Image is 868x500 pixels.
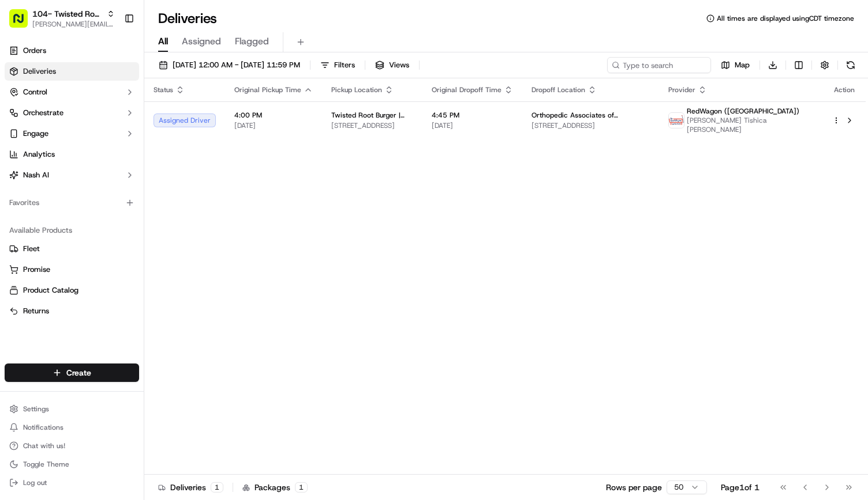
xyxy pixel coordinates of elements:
[532,111,650,120] span: Orthopedic Associates of [GEOGRAPHIC_DATA]
[5,41,139,60] a: Orders
[234,85,301,94] span: Original Pickup Time
[432,85,502,94] span: Original Dropoff Time
[9,264,134,275] a: Promise
[315,57,360,73] button: Filters
[23,108,63,118] span: Orchestrate
[532,85,585,94] span: Dropoff Location
[5,260,139,279] button: Promise
[669,113,684,128] img: time_to_eat_nevada_logo
[23,66,56,77] span: Deliveries
[23,46,46,56] span: Orders
[389,60,409,70] span: Views
[370,57,414,73] button: Views
[717,14,854,23] span: All times are displayed using CDT timezone
[668,85,695,94] span: Provider
[334,60,355,70] span: Filters
[331,85,382,94] span: Pickup Location
[5,62,139,81] a: Deliveries
[9,285,134,296] a: Product Catalog
[687,107,799,116] span: RedWagon ([GEOGRAPHIC_DATA])
[843,57,859,73] button: Refresh
[5,145,139,164] a: Analytics
[234,111,313,120] span: 4:00 PM
[23,460,69,469] span: Toggle Theme
[158,482,223,493] div: Deliveries
[154,57,305,73] button: [DATE] 12:00 AM - [DATE] 11:59 PM
[242,482,308,493] div: Packages
[23,128,48,139] span: Engage
[607,57,711,73] input: Type to search
[182,35,221,48] span: Assigned
[23,87,47,97] span: Control
[158,9,217,28] h1: Deliveries
[23,244,40,254] span: Fleet
[5,83,139,101] button: Control
[5,438,139,454] button: Chat with us!
[23,285,78,296] span: Product Catalog
[606,482,662,493] p: Rows per page
[9,244,134,254] a: Fleet
[5,166,139,184] button: Nash AI
[23,404,49,414] span: Settings
[173,60,300,70] span: [DATE] 12:00 AM - [DATE] 11:59 PM
[331,111,413,120] span: Twisted Root Burger | Coppell
[158,35,168,48] span: All
[432,111,513,120] span: 4:45 PM
[23,170,49,180] span: Nash AI
[832,85,856,94] div: Action
[23,423,63,432] span: Notifications
[154,85,173,94] span: Status
[5,475,139,491] button: Log out
[235,35,269,48] span: Flagged
[5,363,139,382] button: Create
[295,482,308,493] div: 1
[5,221,139,240] div: Available Products
[5,419,139,435] button: Notifications
[5,302,139,320] button: Returns
[721,482,759,493] div: Page 1 of 1
[5,240,139,258] button: Fleet
[5,5,119,32] button: 104- Twisted Root Burger - Coppell[PERSON_NAME][EMAIL_ADDRESS][PERSON_NAME][DOMAIN_NAME]
[432,121,513,130] span: [DATE]
[5,104,139,122] button: Orchestrate
[211,482,223,493] div: 1
[716,57,755,73] button: Map
[5,281,139,300] button: Product Catalog
[23,264,50,275] span: Promise
[331,121,413,130] span: [STREET_ADDRESS]
[32,20,115,29] button: [PERSON_NAME][EMAIL_ADDRESS][PERSON_NAME][DOMAIN_NAME]
[66,367,91,378] span: Create
[687,116,814,134] span: [PERSON_NAME] Tishica [PERSON_NAME]
[23,149,55,160] span: Analytics
[9,306,134,316] a: Returns
[23,478,47,487] span: Log out
[5,124,139,143] button: Engage
[735,60,750,70] span: Map
[23,441,65,450] span: Chat with us!
[5,401,139,417] button: Settings
[5,194,139,212] div: Favorites
[234,121,313,130] span: [DATE]
[23,306,49,316] span: Returns
[5,456,139,472] button: Toggle Theme
[532,121,650,130] span: [STREET_ADDRESS]
[32,8,102,20] button: 104- Twisted Root Burger - Coppell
